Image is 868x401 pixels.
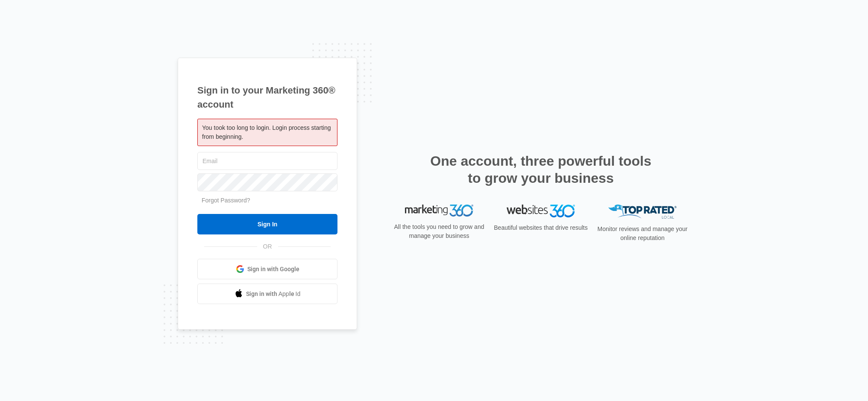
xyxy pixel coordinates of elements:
span: Sign in with Google [247,265,299,274]
p: Monitor reviews and manage your online reputation [595,225,690,243]
span: OR [257,242,278,251]
span: You took too long to login. Login process starting from beginning. [202,124,331,140]
img: Top Rated Local [608,205,677,219]
a: Sign in with Apple Id [197,284,337,304]
img: Marketing 360 [405,205,473,217]
input: Email [197,152,337,170]
img: Websites 360 [507,205,575,217]
input: Sign In [197,214,337,234]
p: Beautiful websites that drive results [493,223,589,232]
h2: One account, three powerful tools to grow your business [428,152,654,187]
a: Forgot Password? [202,197,250,204]
h1: Sign in to your Marketing 360® account [197,83,337,111]
a: Sign in with Google [197,259,337,279]
p: All the tools you need to grow and manage your business [391,222,487,240]
span: Sign in with Apple Id [246,290,301,299]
